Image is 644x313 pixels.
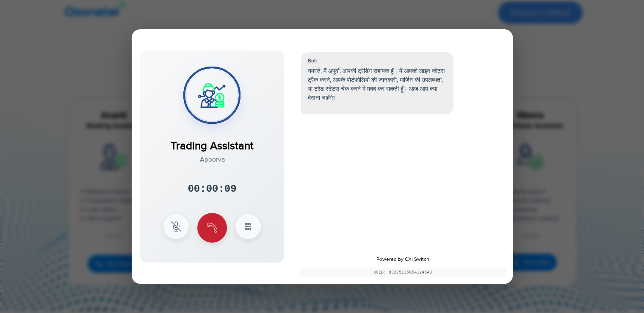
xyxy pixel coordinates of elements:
[308,57,447,65] div: Bot:
[308,67,447,102] p: नमस्ते, मैं अपूर्वा, आपकी ट्रेडिंग सहायक हूँ। मैं आपको लाइव कोट्स ट्रैक करने, आपके पोर्टफोलियो की...
[299,268,506,277] div: UCID: 83275135054124548
[188,182,236,197] div: 00:00:09
[171,221,181,232] img: mute Icon
[207,223,217,233] img: end Icon
[171,129,254,154] div: Trading Assistant
[299,256,506,263] div: Powered by CXI Switch
[171,154,254,165] div: Apoorva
